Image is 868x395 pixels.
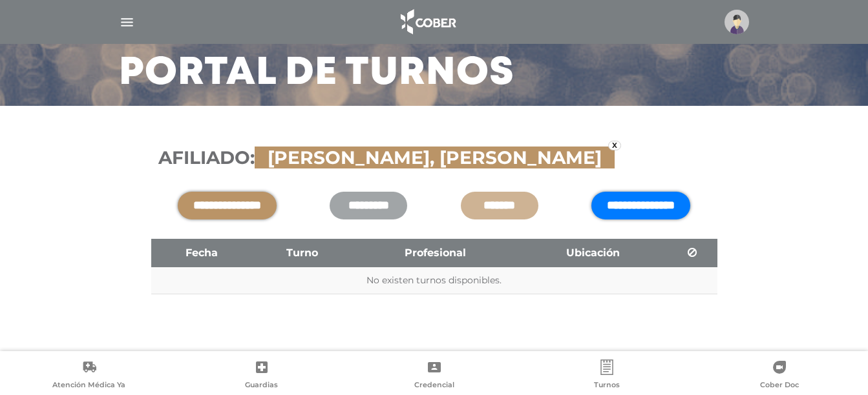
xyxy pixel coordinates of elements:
[151,239,253,267] th: Fecha
[725,10,749,34] img: profile-placeholder.svg
[760,380,799,392] span: Cober Doc
[352,239,519,267] th: Profesional
[608,141,621,150] a: x
[158,147,710,169] h3: Afiliado:
[3,360,175,392] a: Atención Médica Ya
[119,14,135,30] img: Cober_menu-lines-white.svg
[348,360,520,392] a: Credencial
[252,239,352,267] th: Turno
[52,380,125,392] span: Atención Médica Ya
[693,360,865,392] a: Cober Doc
[119,57,514,90] h3: Portal de turnos
[519,239,668,267] th: Ubicación
[594,380,620,392] span: Turnos
[414,380,454,392] span: Credencial
[261,147,608,168] span: [PERSON_NAME], [PERSON_NAME]
[520,360,693,392] a: Turnos
[175,360,348,392] a: Guardias
[245,380,278,392] span: Guardias
[151,267,717,294] td: No existen turnos disponibles.
[394,6,461,37] img: logo_cober_home-white.png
